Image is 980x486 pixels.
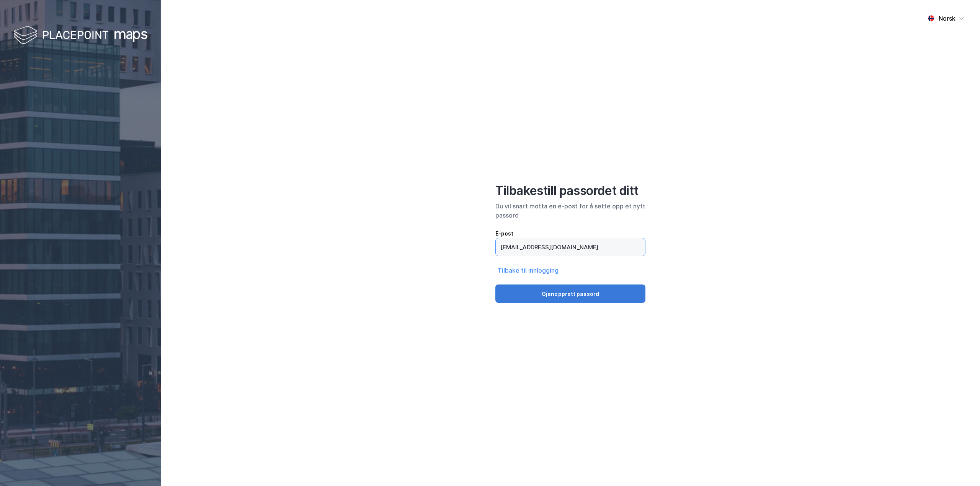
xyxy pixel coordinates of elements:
div: Kontrollprogram for chat [942,449,980,486]
img: logo-white.f07954bde2210d2a523dddb988cd2aa7.svg [13,24,147,47]
iframe: Chat Widget [942,449,980,486]
div: E-post [495,229,645,238]
button: Gjenopprett passord [495,284,645,303]
div: Norsk [939,14,955,23]
button: Tilbake til innlogging [495,265,561,275]
div: Tilbakestill passordet ditt [495,183,645,198]
div: Du vil snart motta en e-post for å sette opp et nytt passord [495,202,645,220]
